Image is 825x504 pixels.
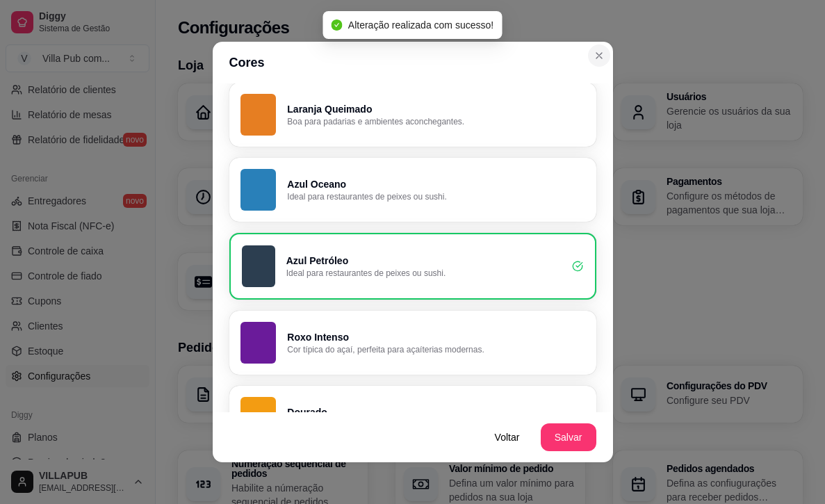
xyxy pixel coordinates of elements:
[286,268,562,279] p: Ideal para restaurantes de peixes ou sushi.
[229,233,596,300] button: Azul PetróleoIdeal para restaurantes de peixes ou sushi.
[541,423,596,451] button: Salvar
[286,254,562,268] p: Azul Petróleo
[348,19,493,31] span: Alteração realizada com sucesso!
[287,177,585,191] p: Azul Oceano
[229,311,596,375] button: Roxo IntensoCor típica do açaí, perfeita para açaíterias modernas.
[287,405,585,419] p: Dourado
[229,386,596,450] button: DouradoPerfeita para doces de festa e confeitaria premium.
[213,42,613,83] header: Cores
[229,158,596,222] button: Azul OceanoIdeal para restaurantes de peixes ou sushi.
[588,44,610,67] button: Close
[287,344,585,355] p: Cor típica do açaí, perfeita para açaíterias modernas.
[287,191,585,202] p: Ideal para restaurantes de peixes ou sushi.
[480,423,535,451] button: Voltar
[287,330,585,344] p: Roxo Intenso
[332,19,343,31] span: check-circle
[229,83,596,147] button: Laranja QueimadoBoa para padarias e ambientes aconchegantes.
[287,102,585,116] p: Laranja Queimado
[287,116,585,127] p: Boa para padarias e ambientes aconchegantes.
